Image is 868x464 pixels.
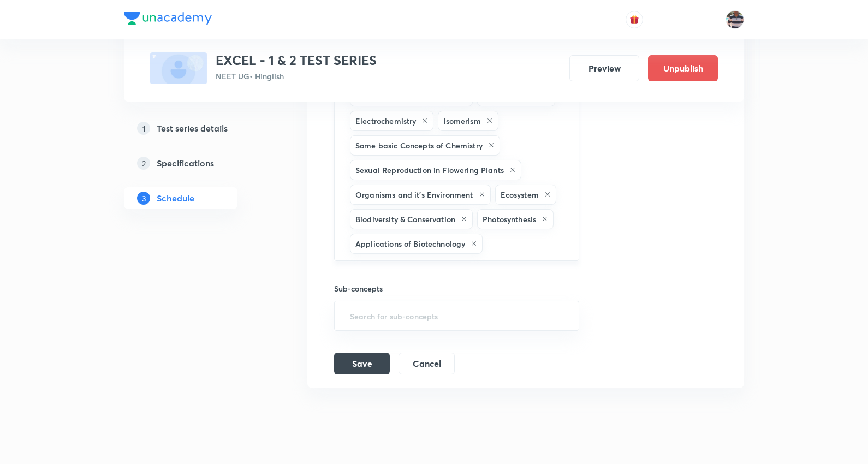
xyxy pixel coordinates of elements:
h6: Electrochemistry [355,115,416,127]
h6: Biodiversity & Conservation [355,213,455,225]
button: Unpublish [648,55,718,81]
button: Open [573,144,575,146]
h6: Applications of Biotechnology [355,238,465,249]
h5: Test series details [157,122,228,135]
p: 1 [137,122,150,135]
h6: Photosynthesis [483,213,536,225]
button: Open [573,314,575,317]
img: jugraj singh [726,10,744,29]
button: Preview [569,55,639,81]
h5: Specifications [157,157,214,170]
button: Cancel [399,353,455,374]
h6: Some basic Concepts of Chemistry [355,140,483,151]
p: 2 [137,157,150,170]
a: Company Logo [124,12,212,28]
img: Company Logo [124,12,212,25]
p: 3 [137,192,150,205]
h6: Sub-concepts [334,283,579,294]
h6: Isomerism [443,115,480,127]
h6: Sexual Reproduction in Flowering Plants [355,164,504,176]
img: fallback-thumbnail.png [150,52,207,84]
a: 1Test series details [124,117,272,139]
input: Search for sub-concepts [348,306,566,326]
p: NEET UG • Hinglish [216,70,377,82]
h6: Organisms and it's Environment [355,189,473,200]
h5: Schedule [157,192,194,205]
button: Save [334,353,390,374]
h3: EXCEL - 1 & 2 TEST SERIES [216,52,377,68]
button: avatar [626,11,643,28]
a: 2Specifications [124,152,272,174]
img: avatar [629,15,639,25]
h6: Ecosystem [501,189,539,200]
